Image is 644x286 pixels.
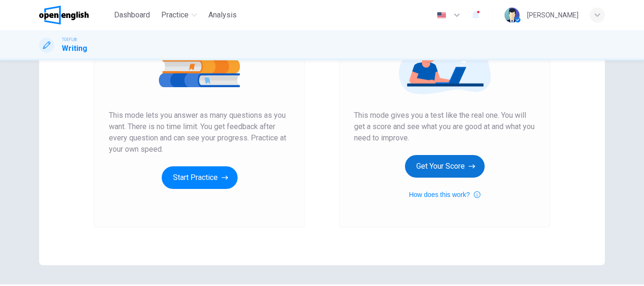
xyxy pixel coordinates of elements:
[109,110,290,155] span: This mode lets you answer as many questions as you want. There is no time limit. You get feedback...
[208,9,237,21] span: Analysis
[527,9,578,21] div: [PERSON_NAME]
[161,9,189,21] span: Practice
[504,8,520,23] img: Profile picture
[205,7,240,24] button: Analysis
[114,9,150,21] span: Dashboard
[39,6,110,25] a: OpenEnglish logo
[62,36,77,43] span: TOEFL®
[409,189,480,200] button: How does this work?
[405,155,485,178] button: Get Your Score
[436,12,447,19] img: en
[162,166,238,189] button: Start Practice
[39,6,89,25] img: OpenEnglish logo
[354,110,535,144] span: This mode gives you a test like the real one. You will get a score and see what you are good at a...
[157,7,201,24] button: Practice
[62,43,87,54] h1: Writing
[110,7,154,24] button: Dashboard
